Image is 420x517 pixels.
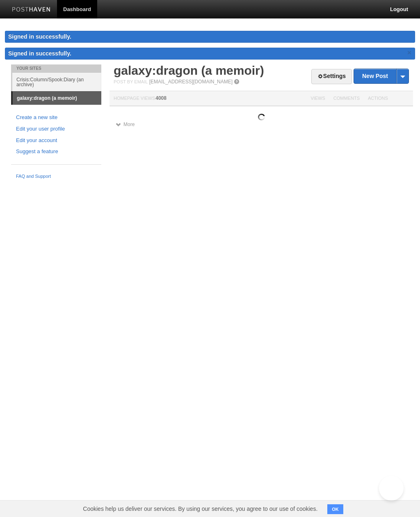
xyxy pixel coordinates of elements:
[364,91,413,106] th: Actions
[311,69,352,84] a: Settings
[110,91,306,106] th: Homepage Views
[16,136,96,145] a: Edit your account
[379,476,404,501] iframe: Help Scout Beacon - Open
[327,504,343,514] button: OK
[114,64,264,77] a: galaxy:dragon (a memoir)
[16,173,96,180] a: FAQ and Support
[258,114,265,120] img: loading.gif
[16,125,96,133] a: Edit your user profile
[11,64,101,73] li: Your Sites
[406,48,413,58] a: ×
[75,501,326,517] span: Cookies help us deliver our services. By using our services, you agree to our use of cookies.
[12,7,51,13] img: Posthaven-bar
[155,95,167,101] span: 4008
[354,69,409,83] a: New Post
[12,73,101,91] a: Crisis:Column/Spook:Diary (an archive)
[16,147,96,156] a: Suggest a feature
[16,113,96,122] a: Create a new site
[149,79,233,85] a: [EMAIL_ADDRESS][DOMAIN_NAME]
[306,91,329,106] th: Views
[8,50,71,57] span: Signed in successfully.
[329,91,364,106] th: Comments
[5,31,415,43] div: Signed in successfully.
[114,79,148,84] span: Post by Email
[116,122,135,127] a: More
[13,92,101,105] a: galaxy:dragon (a memoir)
